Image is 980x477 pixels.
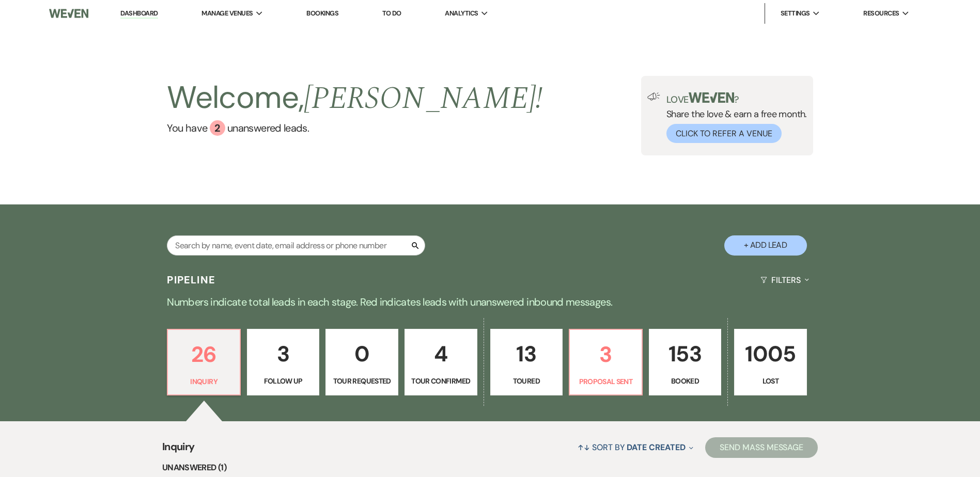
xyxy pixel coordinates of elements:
[666,92,807,104] p: Love ?
[445,8,478,19] span: Analytics
[162,439,195,461] span: Inquiry
[174,376,234,387] p: Inquiry
[649,329,722,396] a: 153Booked
[120,9,158,19] a: Dashboard
[254,337,313,371] p: 3
[573,434,697,461] button: Sort By Date Created
[162,461,818,474] li: Unanswered (1)
[118,294,862,310] p: Numbers indicate total leads in each stage. Red indicates leads with unanswered inbound messages.
[497,375,556,387] p: Toured
[247,329,320,396] a: 3Follow Up
[306,9,338,18] a: Bookings
[576,376,635,387] p: Proposal Sent
[497,337,556,371] p: 13
[167,235,425,256] input: Search by name, event date, email address or phone number
[705,437,818,458] button: Send Mass Message
[656,337,715,371] p: 153
[863,8,899,19] span: Resources
[734,329,807,396] a: 1005Lost
[741,337,800,371] p: 1005
[627,442,685,453] span: Date Created
[569,329,643,396] a: 3Proposal Sent
[332,375,392,387] p: Tour Requested
[174,337,234,372] p: 26
[666,124,782,143] button: Click to Refer a Venue
[578,442,590,453] span: ↑↓
[167,120,542,136] a: You have 2 unanswered leads.
[576,337,635,372] p: 3
[411,337,471,371] p: 4
[756,266,813,294] button: Filters
[201,8,253,19] span: Manage Venues
[647,92,660,101] img: loud-speaker-illustration.svg
[411,375,471,387] p: Tour Confirmed
[167,329,241,396] a: 26Inquiry
[167,273,215,287] h3: Pipeline
[656,375,715,387] p: Booked
[167,76,542,120] h2: Welcome,
[325,329,398,396] a: 0Tour Requested
[405,329,477,396] a: 4Tour Confirmed
[210,120,225,136] div: 2
[490,329,563,396] a: 13Toured
[689,92,735,103] img: weven-logo-green.svg
[332,337,392,371] p: 0
[741,375,800,387] p: Lost
[660,92,807,143] div: Share the love & earn a free month.
[254,375,313,387] p: Follow Up
[781,8,810,19] span: Settings
[724,235,807,256] button: + Add Lead
[49,3,88,24] img: Weven Logo
[304,75,542,122] span: [PERSON_NAME] !
[382,9,401,18] a: To Do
